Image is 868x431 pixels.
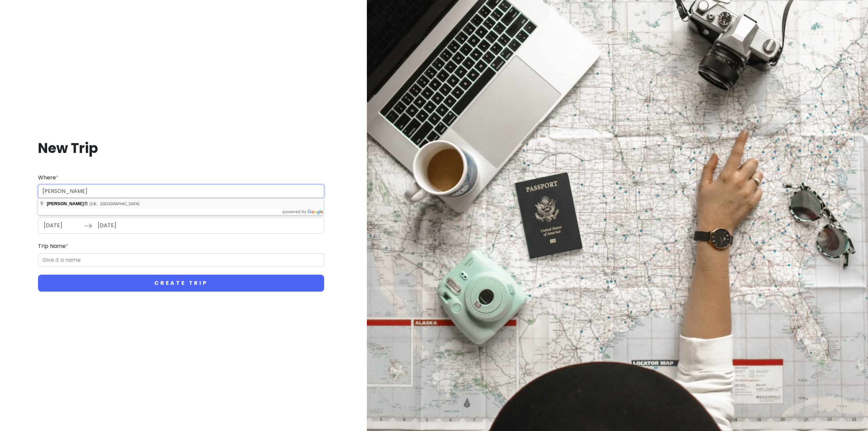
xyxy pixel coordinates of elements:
[40,218,84,233] input: Start Date
[38,184,324,198] input: City (e.g., New York)
[47,201,84,206] span: [PERSON_NAME]
[89,202,139,206] span: 日本、[GEOGRAPHIC_DATA]
[38,242,68,251] label: Trip Name
[38,253,324,267] input: Give it a name
[38,173,59,182] label: Where
[38,275,324,292] button: Create Trip
[94,218,138,233] input: End Date
[47,201,89,206] span: 市
[38,139,324,157] h1: New Trip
